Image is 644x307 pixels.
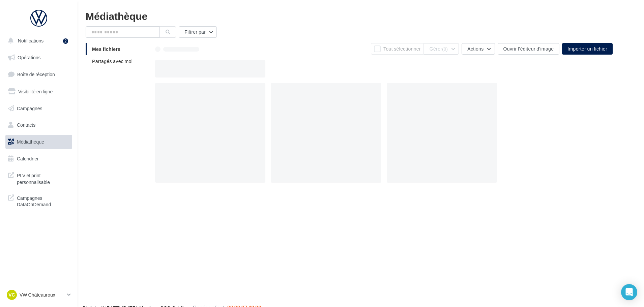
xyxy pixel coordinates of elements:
[8,291,15,298] span: VC
[467,46,484,52] span: Actions
[18,55,40,60] span: Opérations
[17,171,69,185] span: PLV et print personnalisable
[18,89,53,94] span: Visibilité en ligne
[17,156,39,161] span: Calendrier
[621,284,637,300] div: Open Intercom Messenger
[4,118,74,132] a: Contacts
[179,26,217,38] button: Filtrer par
[4,135,74,149] a: Médiathèque
[17,193,69,208] span: Campagnes DataOnDemand
[442,46,448,52] span: (0)
[567,46,607,52] span: Importer un fichier
[4,101,74,116] a: Campagnes
[86,11,636,21] div: Médiathèque
[17,105,42,111] span: Campagnes
[92,58,133,64] span: Partagés avec moi
[4,85,74,99] a: Visibilité en ligne
[498,43,560,55] button: Ouvrir l'éditeur d'image
[4,67,74,82] a: Boîte de réception
[424,43,459,55] button: Gérer(0)
[462,43,495,55] button: Actions
[562,43,613,55] button: Importer un fichier
[18,38,43,43] span: Notifications
[17,71,55,77] span: Boîte de réception
[20,291,64,298] p: VW Châteauroux
[371,43,424,55] button: Tout sélectionner
[4,51,74,65] a: Opérations
[4,34,71,48] button: Notifications 2
[5,288,72,301] a: VC VW Châteauroux
[63,38,68,44] div: 2
[4,168,74,188] a: PLV et print personnalisable
[92,46,120,52] span: Mes fichiers
[17,139,44,145] span: Médiathèque
[4,191,74,211] a: Campagnes DataOnDemand
[17,122,35,128] span: Contacts
[4,152,74,166] a: Calendrier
